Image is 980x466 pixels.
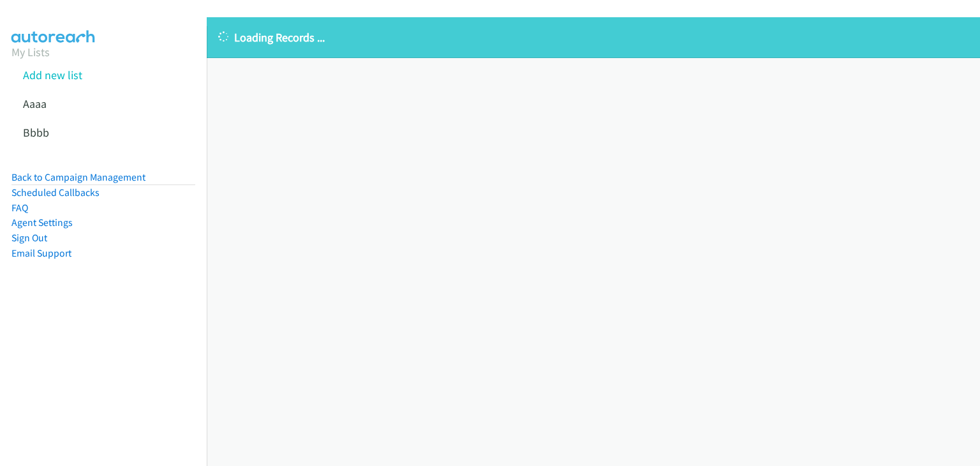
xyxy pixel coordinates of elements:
a: My Lists [11,45,50,59]
a: Agent Settings [11,216,73,229]
a: Email Support [11,247,71,259]
p: Loading Records ... [218,29,969,46]
a: Scheduled Callbacks [11,186,100,199]
a: Aaaa [23,96,47,111]
a: FAQ [11,202,28,214]
a: Bbbb [23,125,49,140]
a: Add new list [23,68,82,82]
a: Back to Campaign Management [11,171,145,183]
a: Sign Out [11,232,47,244]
